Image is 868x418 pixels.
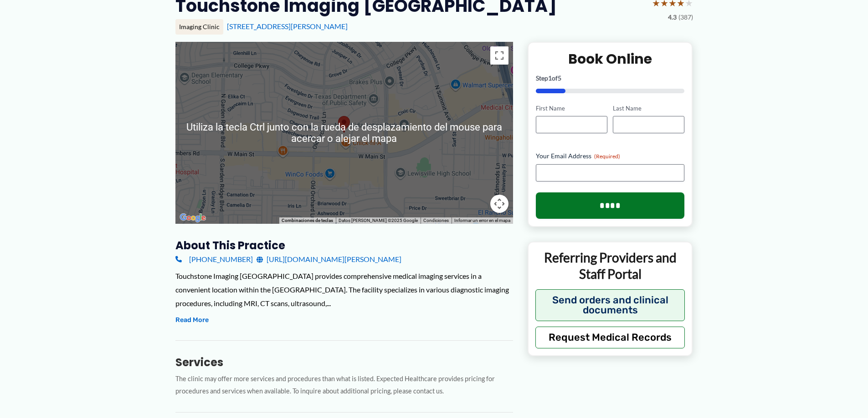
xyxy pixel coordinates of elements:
div: Touchstone Imaging [GEOGRAPHIC_DATA] provides comprehensive medical imaging services in a conveni... [175,269,513,310]
label: First Name [536,104,607,113]
button: Request Medical Records [535,327,685,348]
a: Abrir esta área en Google Maps (se abre en una ventana nueva) [178,212,208,224]
span: 4.3 [668,11,677,23]
p: The clinic may offer more services and procedures than what is listed. Expected Healthcare provid... [175,373,513,398]
div: Imaging Clinic [175,19,223,35]
button: Controles de visualización del mapa [490,195,508,213]
button: Activar o desactivar la vista de pantalla completa [490,46,508,65]
h2: Book Online [536,50,685,68]
button: Send orders and clinical documents [535,289,685,321]
button: Read More [175,315,209,326]
a: Condiciones (se abre en una nueva pestaña) [423,218,449,223]
h3: Services [175,355,513,369]
a: [PHONE_NUMBER] [175,252,253,266]
label: Your Email Address [536,151,685,161]
a: [STREET_ADDRESS][PERSON_NAME] [227,22,348,30]
img: Google [178,212,208,224]
span: 5 [558,74,561,82]
p: Referring Providers and Staff Portal [535,249,685,282]
a: [URL][DOMAIN_NAME][PERSON_NAME] [257,252,401,266]
button: Combinaciones de teclas [282,217,333,224]
span: 1 [548,74,552,82]
p: Step of [536,75,685,81]
label: Last Name [613,104,684,113]
h3: About this practice [175,238,513,252]
a: Informar un error en el mapa [454,218,510,223]
span: (Required) [594,153,620,160]
span: (387) [678,11,693,23]
span: Datos [PERSON_NAME] ©2025 Google [339,218,418,223]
